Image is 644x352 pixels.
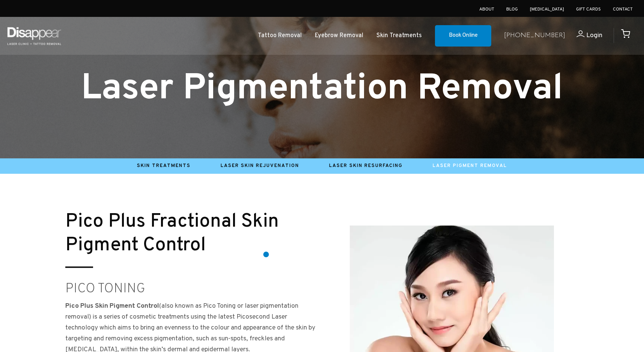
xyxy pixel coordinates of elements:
a: Login [565,30,602,41]
span: Login [586,31,602,40]
a: [PHONE_NUMBER] [504,30,565,41]
a: Laser Pigment Removal [433,163,507,169]
a: [MEDICAL_DATA] [530,6,564,12]
a: Laser Skin Resurfacing [329,163,403,169]
a: Tattoo Removal [258,30,302,41]
img: Disappear - Laser Clinic and Tattoo Removal Services in Sydney, Australia [6,23,63,49]
h1: Laser Pigmentation Removal [65,72,579,107]
a: Eyebrow Removal [315,30,363,41]
a: Contact [613,6,633,12]
a: Book Online [435,25,491,47]
a: About [479,6,494,12]
a: Blog [506,6,518,12]
a: Skin Treatments [137,163,191,169]
a: Gift Cards [576,6,601,12]
h3: Pico Toning [65,282,319,296]
a: Skin Treatments [376,30,422,41]
a: Laser Skin Rejuvenation [221,163,299,169]
small: Pico Plus Fractional Skin Pigment Control [65,210,279,257]
strong: Pico Plus Skin Pigment Control [65,302,159,310]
